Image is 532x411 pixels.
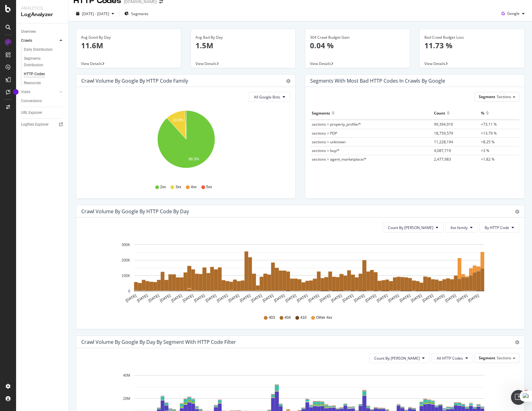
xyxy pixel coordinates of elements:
[479,94,495,99] span: Segment
[74,9,117,19] button: [DATE] - [DATE]
[205,293,217,303] text: [DATE]
[497,355,511,361] span: Sections
[479,223,519,232] button: By HTTP Code
[148,293,160,303] text: [DATE]
[21,89,30,95] div: Visits
[342,293,354,303] text: [DATE]
[312,157,367,162] span: sections = agent_marketplace/*
[21,37,32,44] div: Crawls
[307,293,320,303] text: [DATE]
[24,80,64,86] a: Resources
[310,35,405,40] div: 304 Crawl Budget Gain
[81,61,102,66] span: View Details
[388,225,433,230] span: Count By Day
[175,184,181,190] span: 3xx
[24,80,41,86] div: Resources
[21,28,64,35] a: Overview
[481,148,489,153] span: +3 %
[312,148,340,153] span: sections = buy/*
[481,122,497,127] span: +73.11 %
[310,61,331,66] span: View Details
[251,293,263,303] text: [DATE]
[481,157,495,162] span: +1.82 %
[122,274,130,278] text: 100K
[21,89,58,95] a: Visits
[434,131,453,136] span: 18,759,579
[485,225,509,230] span: By HTTP Code
[312,139,345,145] span: sections = unknown
[128,289,130,293] text: 0
[319,293,331,303] text: [DATE]
[286,79,290,83] div: gear
[123,396,130,401] text: 20M
[122,243,130,247] text: 300K
[206,184,212,190] span: 5xx
[21,121,49,128] div: Logfiles Explorer
[312,108,330,118] div: Segments
[216,293,229,303] text: [DATE]
[388,293,400,303] text: [DATE]
[191,184,197,190] span: 4xx
[195,61,217,66] span: View Details
[195,40,291,51] p: 1.5M
[424,40,520,51] p: 11.73 %
[444,293,457,303] text: [DATE]
[424,61,445,66] span: View Details
[273,293,285,303] text: [DATE]
[254,94,280,100] span: All Google Bots
[182,293,194,303] text: [DATE]
[424,35,520,40] div: Bad Crawl Budget Loss
[481,139,495,145] span: +8.25 %
[376,293,388,303] text: [DATE]
[431,353,473,363] button: All HTTP Codes
[437,356,463,361] span: All HTTP Codes
[81,107,290,179] svg: A chart.
[21,121,64,128] a: Logfiles Explorer
[410,293,423,303] text: [DATE]
[450,225,468,230] span: 4xx family
[481,131,497,136] span: +13.79 %
[300,315,307,320] span: 410
[481,108,484,118] div: %
[434,148,451,153] span: 4,087,719
[24,71,64,77] a: HTTP Codes
[296,293,308,303] text: [DATE]
[160,184,166,190] span: 2xx
[21,5,63,11] div: Analytics
[81,237,519,309] svg: A chart.
[456,293,468,303] text: [DATE]
[285,315,291,320] span: 404
[467,293,480,303] text: [DATE]
[21,28,36,35] div: Overview
[511,390,526,405] iframe: Intercom live chat
[81,40,176,51] p: 11.6M
[13,89,19,95] div: Tooltip anchor
[374,356,420,361] span: Count By Day
[434,139,453,145] span: 11,228,194
[21,98,42,104] div: Conversions
[82,11,109,16] span: [DATE] - [DATE]
[262,293,274,303] text: [DATE]
[21,110,42,116] div: URL Explorer
[497,94,511,99] span: Sections
[249,92,290,102] button: All Google Bots
[173,118,183,122] text: 10.9%
[24,55,58,68] div: Segments Distribution
[312,122,361,127] span: sections = property_profile/*
[365,293,377,303] text: [DATE]
[159,293,171,303] text: [DATE]
[434,108,445,118] div: Count
[269,315,275,320] span: 403
[24,55,64,68] a: Segments Distribution
[353,293,366,303] text: [DATE]
[123,373,130,378] text: 40M
[399,293,411,303] text: [DATE]
[499,9,527,19] button: Google
[515,340,519,344] div: gear
[24,46,53,53] div: Daily Distribution
[125,293,137,303] text: [DATE]
[81,208,189,214] div: Crawl Volume by google by HTTP Code by Day
[195,35,291,40] div: Avg Bad By Day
